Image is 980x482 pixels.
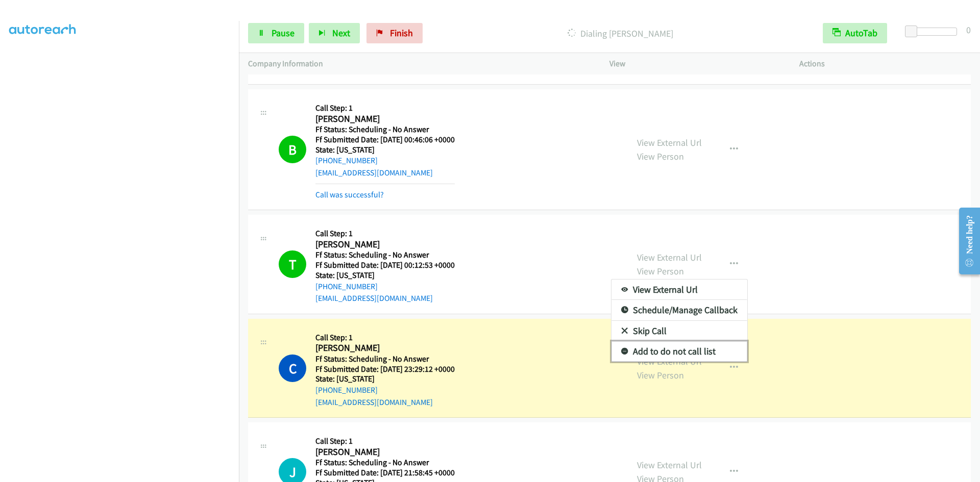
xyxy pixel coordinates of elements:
a: Skip Call [611,321,747,341]
a: View External Url [611,280,747,300]
a: Schedule/Manage Callback [611,300,747,320]
h1: C [279,354,306,382]
a: Add to do not call list [611,341,747,362]
iframe: Resource Center [950,200,980,282]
